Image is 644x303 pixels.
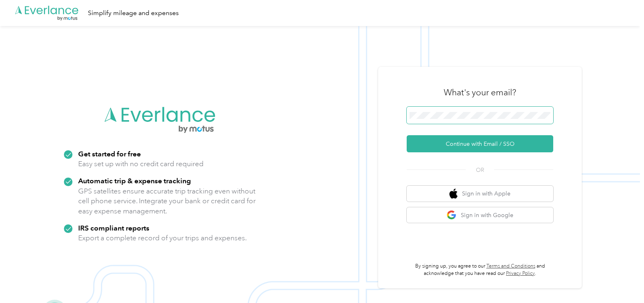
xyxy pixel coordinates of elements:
[78,224,149,232] strong: IRS compliant reports
[407,207,553,223] button: google logoSign in with Google
[506,270,535,277] a: Privacy Policy
[78,233,247,243] p: Export a complete record of your trips and expenses.
[78,176,191,185] strong: Automatic trip & expense tracking
[449,189,458,199] img: apple logo
[447,210,457,220] img: google logo
[78,186,256,216] p: GPS satellites ensure accurate trip tracking even without cell phone service. Integrate your bank...
[486,263,535,269] a: Terms and Conditions
[407,135,553,152] button: Continue with Email / SSO
[78,159,204,169] p: Easy set up with no credit card required
[78,149,141,158] strong: Get started for free
[88,8,179,18] div: Simplify mileage and expenses
[407,186,553,202] button: apple logoSign in with Apple
[407,263,553,277] p: By signing up, you agree to our and acknowledge that you have read our .
[444,87,516,98] h3: What's your email?
[466,166,494,174] span: OR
